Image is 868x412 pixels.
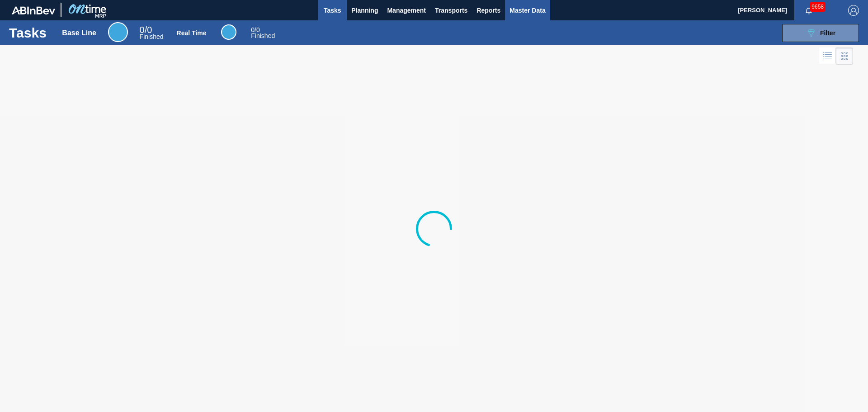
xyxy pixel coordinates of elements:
div: Real Time [251,27,275,39]
span: Master Data [509,5,545,16]
span: 0 [251,26,255,33]
div: Base Line [108,22,128,42]
div: Base Line [140,26,164,40]
span: Tasks [322,5,342,16]
span: / 0 [140,25,152,35]
span: 9658 [810,2,826,12]
span: Finished [140,33,164,40]
button: Filter [782,24,859,42]
span: / 0 [251,26,259,33]
span: 0 [140,25,145,35]
span: Finished [251,32,275,39]
div: Real Time [221,24,236,40]
span: Filter [820,29,835,37]
span: Reports [476,5,500,16]
img: TNhmsLtSVTkK8tSr43FrP2fwEKptu5GPRR3wAAAABJRU5ErkJggg== [12,6,55,14]
button: Notifications [794,4,823,17]
div: Real Time [177,29,207,37]
span: Planning [351,5,378,16]
span: Management [387,5,426,16]
span: Transports [435,5,467,16]
img: Logout [848,5,859,16]
div: Base Line [62,29,96,37]
h1: Tasks [9,28,49,38]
